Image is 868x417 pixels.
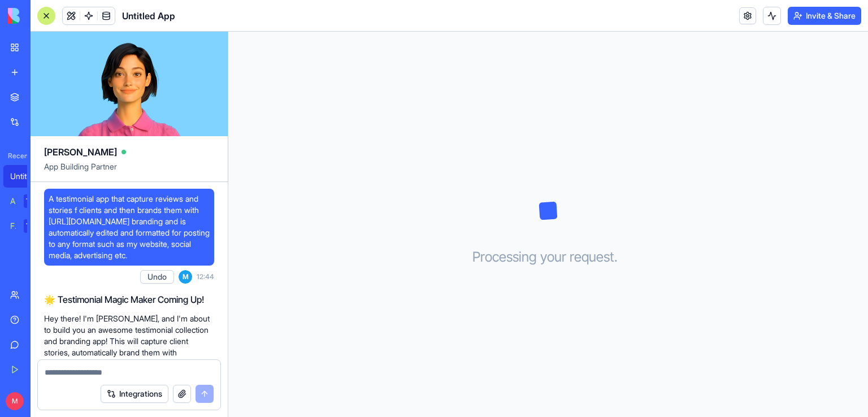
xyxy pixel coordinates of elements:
[3,215,49,237] a: Feedback FormTRY
[8,8,78,24] img: logo
[179,270,192,284] span: M
[197,272,214,281] span: 12:44
[44,161,214,181] span: App Building Partner
[788,7,861,25] button: Invite & Share
[3,190,49,212] a: AI Logo GeneratorTRY
[3,151,27,160] span: Recent
[44,293,214,306] h2: 🌟 Testimonial Magic Maker Coming Up!
[122,9,175,23] span: Untitled App
[24,194,42,208] div: TRY
[101,385,168,403] button: Integrations
[614,248,618,266] span: .
[10,171,42,182] div: Untitled App
[10,196,16,207] div: AI Logo Generator
[44,145,117,159] span: [PERSON_NAME]
[140,270,174,284] button: Undo
[24,219,42,233] div: TRY
[49,193,210,261] span: A testimonial app that capture reviews and stories f clients and then brands them with [URL][DOMA...
[10,220,16,232] div: Feedback Form
[3,165,49,188] a: Untitled App
[472,248,624,266] h3: Processing your request
[44,313,214,381] p: Hey there! I'm [PERSON_NAME], and I'm about to build you an awesome testimonial collection and br...
[6,392,24,410] span: M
